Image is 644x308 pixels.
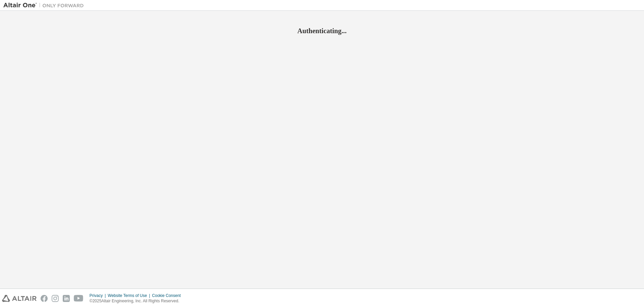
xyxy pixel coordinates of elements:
[152,293,184,298] div: Cookie Consent
[90,293,108,298] div: Privacy
[3,26,641,35] h2: Authenticating...
[90,298,185,304] p: © 2025 Altair Engineering, Inc. All Rights Reserved.
[74,295,84,302] img: youtube.svg
[3,2,87,9] img: Altair One
[108,293,152,298] div: Website Terms of Use
[41,295,48,302] img: facebook.svg
[63,295,70,302] img: linkedin.svg
[2,295,37,302] img: altair_logo.svg
[52,295,59,302] img: instagram.svg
